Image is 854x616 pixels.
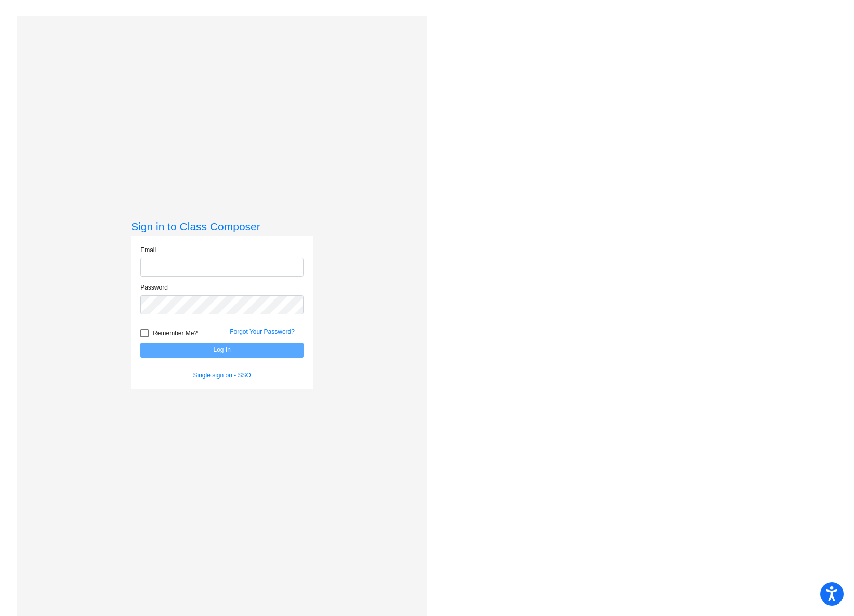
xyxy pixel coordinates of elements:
label: Email [140,245,156,255]
label: Password [140,283,168,292]
a: Single sign on - SSO [193,372,251,379]
button: Log In [140,343,304,358]
span: Remember Me? [153,327,198,339]
h3: Sign in to Class Composer [131,220,313,233]
a: Forgot Your Password? [230,328,295,335]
